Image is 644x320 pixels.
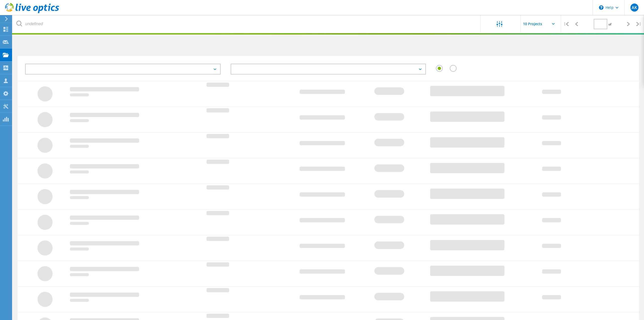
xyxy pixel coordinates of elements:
span: AK [632,6,637,10]
div: | [561,15,571,33]
span: of [609,22,611,26]
div: | [634,15,644,33]
svg: \n [599,5,603,10]
input: undefined [13,15,481,33]
a: Live Optics Dashboard [5,11,59,14]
